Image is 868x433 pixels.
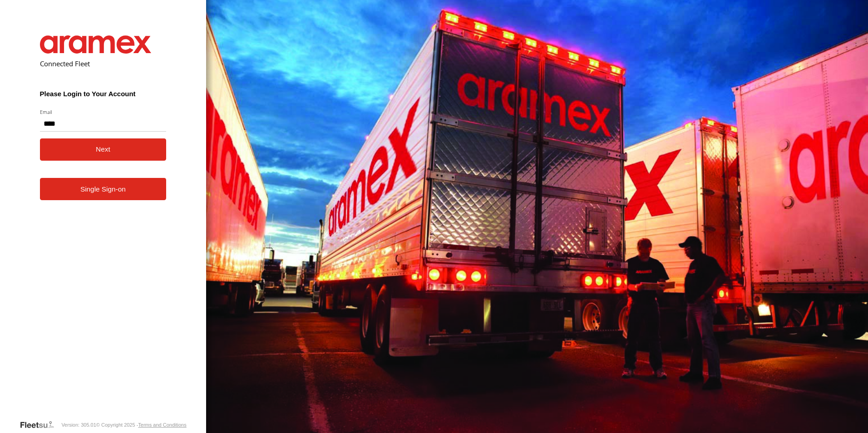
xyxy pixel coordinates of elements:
div: Version: 305.01 [61,422,96,428]
a: Terms and Conditions [138,422,186,428]
img: Aramex [40,35,152,54]
a: Single Sign-on [40,178,167,200]
h2: Connected Fleet [40,59,167,68]
h3: Please Login to Your Account [40,90,167,98]
button: Next [40,138,167,161]
label: Email [40,108,167,115]
div: © Copyright 2025 - [96,422,187,428]
a: Visit our Website [20,420,61,429]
